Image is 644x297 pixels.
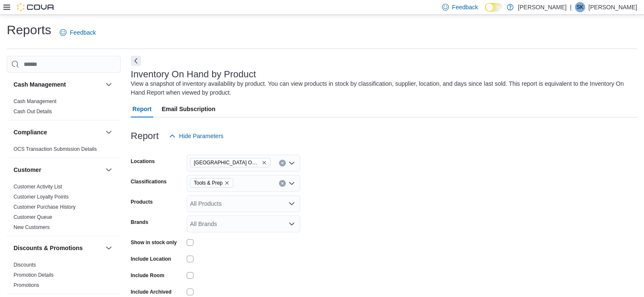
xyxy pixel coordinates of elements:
[14,262,36,268] a: Discounts
[131,219,148,226] label: Brands
[104,79,114,90] button: Cash Management
[104,243,114,253] button: Discounts & Promotions
[452,3,478,11] span: Feedback
[279,160,286,166] button: Clear input
[131,239,177,246] label: Show in stock only
[485,12,485,12] span: Dark Mode
[7,22,51,38] h1: Reports
[166,128,227,144] button: Hide Parameters
[131,272,164,279] label: Include Room
[131,79,633,97] div: View a snapshot of inventory availability by product. You can view products in stock by classific...
[14,244,102,252] button: Discounts & Promotions
[485,3,503,12] input: Dark Mode
[14,166,41,174] h3: Customer
[14,146,97,152] a: OCS Transaction Submission Details
[7,182,121,236] div: Customer
[288,180,295,187] button: Open list of options
[570,2,572,12] p: |
[14,184,62,190] a: Customer Activity List
[14,98,56,104] a: Cash Management
[288,200,295,207] button: Open list of options
[14,214,52,221] span: Customer Queue
[14,128,47,136] h3: Compliance
[104,127,114,137] button: Compliance
[14,80,66,89] h3: Cash Management
[131,289,171,295] label: Include Archived
[14,214,52,220] a: Customer Queue
[14,194,69,200] a: Customer Loyalty Points
[131,178,167,185] label: Classifications
[14,166,102,174] button: Customer
[224,180,229,185] button: Remove Tools & Prep from selection in this group
[14,109,52,114] a: Cash Out Details
[14,282,39,289] span: Promotions
[288,160,295,166] button: Open list of options
[14,146,97,153] span: OCS Transaction Submission Details
[14,183,62,190] span: Customer Activity List
[131,69,256,79] h3: Inventory On Hand by Product
[14,224,50,231] span: New Customers
[56,24,99,41] a: Feedback
[577,2,583,12] span: SK
[190,178,233,188] span: Tools & Prep
[7,96,121,120] div: Cash Management
[518,2,567,12] p: [PERSON_NAME]
[14,244,83,252] h3: Discounts & Promotions
[190,158,271,167] span: Fort York Outpost
[133,101,152,117] span: Report
[14,204,76,210] span: Customer Purchase History
[179,132,224,140] span: Hide Parameters
[131,199,153,205] label: Products
[14,282,39,288] a: Promotions
[262,160,267,165] button: Remove Fort York Outpost from selection in this group
[162,101,216,117] span: Email Subscription
[14,224,50,230] a: New Customers
[14,98,56,105] span: Cash Management
[589,2,637,12] p: [PERSON_NAME]
[14,108,52,115] span: Cash Out Details
[7,144,121,158] div: Compliance
[575,2,585,12] div: Sam Kochany
[194,158,260,167] span: [GEOGRAPHIC_DATA] Outpost
[7,260,121,294] div: Discounts & Promotions
[131,56,141,66] button: Next
[194,179,223,187] span: Tools & Prep
[70,28,96,37] span: Feedback
[279,180,286,187] button: Clear input
[131,158,155,165] label: Locations
[131,256,171,262] label: Include Location
[288,221,295,227] button: Open list of options
[17,3,55,11] img: Cova
[14,204,76,210] a: Customer Purchase History
[14,262,36,268] span: Discounts
[14,193,69,200] span: Customer Loyalty Points
[131,131,159,141] h3: Report
[14,128,102,136] button: Compliance
[14,272,54,278] a: Promotion Details
[104,165,114,175] button: Customer
[14,80,102,89] button: Cash Management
